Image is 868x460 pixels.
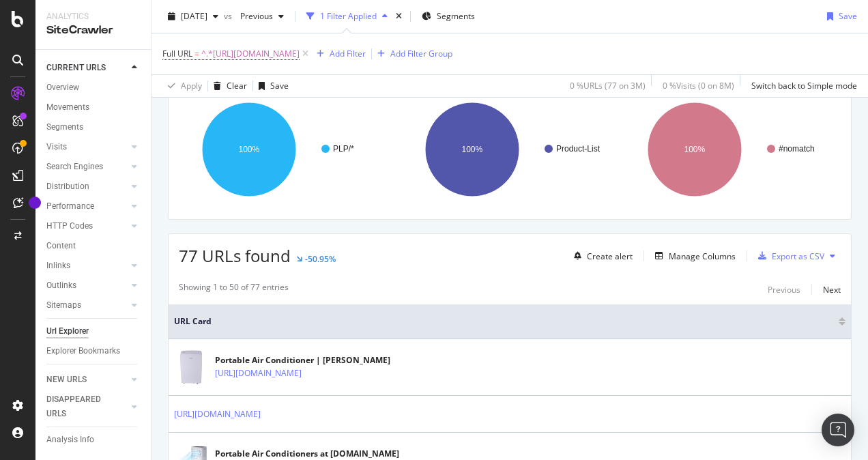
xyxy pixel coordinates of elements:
a: Explorer Bookmarks [46,344,141,358]
div: Export as CSV [772,250,824,262]
div: NEW URLS [46,373,87,387]
a: HTTP Codes [46,219,128,233]
span: URL Card [174,315,835,328]
span: Segments [437,10,475,22]
div: 1 Filter Applied [320,10,377,22]
div: DISAPPEARED URLS [46,392,115,421]
svg: A chart. [624,90,837,209]
a: Performance [46,199,128,214]
svg: A chart. [179,90,392,209]
a: [URL][DOMAIN_NAME] [215,366,302,380]
div: Tooltip anchor [29,197,41,209]
div: Visits [46,140,67,154]
a: Sitemaps [46,298,128,313]
div: Next [823,284,841,296]
a: Url Explorer [46,324,141,339]
button: 1 Filter Applied [301,5,393,27]
div: Add Filter Group [390,48,452,59]
a: Segments [46,120,141,134]
text: 100% [461,145,482,154]
a: Inlinks [46,259,128,273]
a: [URL][DOMAIN_NAME] [174,407,261,421]
div: 0 % URLs ( 77 on 3M ) [570,80,646,91]
div: Create alert [587,250,633,262]
button: Export as CSV [753,245,824,267]
button: Next [823,281,841,298]
div: Performance [46,199,94,214]
div: Movements [46,100,89,115]
a: NEW URLS [46,373,128,387]
div: Sitemaps [46,298,81,313]
div: Manage Columns [669,250,736,262]
text: 100% [239,145,260,154]
div: Portable Air Conditioners at [DOMAIN_NAME] [215,448,399,460]
svg: A chart. [402,90,615,209]
button: Clear [208,75,247,97]
div: Distribution [46,179,89,194]
div: Analysis Info [46,433,94,447]
div: Analytics [46,11,140,23]
div: Explorer Bookmarks [46,344,120,358]
div: CURRENT URLS [46,61,106,75]
div: Switch back to Simple mode [751,80,857,91]
span: vs [224,10,235,22]
div: Showing 1 to 50 of 77 entries [179,281,289,298]
button: Save [822,5,857,27]
div: Clear [227,80,247,91]
text: 100% [684,145,706,154]
span: ^.*[URL][DOMAIN_NAME] [201,44,300,63]
button: Previous [768,281,800,298]
div: Search Engines [46,160,103,174]
button: Previous [235,5,289,27]
div: Inlinks [46,259,70,273]
button: Manage Columns [650,248,736,264]
div: -50.95% [305,253,336,265]
span: Previous [235,10,273,22]
div: Save [270,80,289,91]
a: Visits [46,140,128,154]
button: Switch back to Simple mode [746,75,857,97]
div: Apply [181,80,202,91]
button: Apply [162,75,202,97]
button: Create alert [568,245,633,267]
a: DISAPPEARED URLS [46,392,128,421]
a: Overview [46,81,141,95]
div: Content [46,239,76,253]
div: Url Explorer [46,324,89,339]
div: Portable Air Conditioner | [PERSON_NAME] [215,354,390,366]
button: Add Filter Group [372,46,452,62]
span: Full URL [162,48,192,59]
text: PLP/* [333,144,354,154]
button: [DATE] [162,5,224,27]
a: Content [46,239,141,253]
span: 2025 Aug. 9th [181,10,207,22]
div: Previous [768,284,800,296]
div: SiteCrawler [46,23,140,38]
div: times [393,10,405,23]
div: 0 % Visits ( 0 on 8M ) [663,80,734,91]
span: 77 URLs found [179,244,291,267]
div: Open Intercom Messenger [822,414,854,446]
a: Movements [46,100,141,115]
button: Segments [416,5,480,27]
text: #nomatch [779,144,815,154]
div: Add Filter [330,48,366,59]
div: Outlinks [46,278,76,293]
span: = [194,48,199,59]
a: CURRENT URLS [46,61,128,75]
div: Segments [46,120,83,134]
a: Distribution [46,179,128,194]
img: main image [174,350,208,384]
a: Search Engines [46,160,128,174]
a: Analysis Info [46,433,141,447]
a: Outlinks [46,278,128,293]
button: Add Filter [311,46,366,62]
div: Overview [46,81,79,95]
div: Save [839,10,857,22]
div: HTTP Codes [46,219,93,233]
button: Save [253,75,289,97]
text: Product-List [556,144,601,154]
